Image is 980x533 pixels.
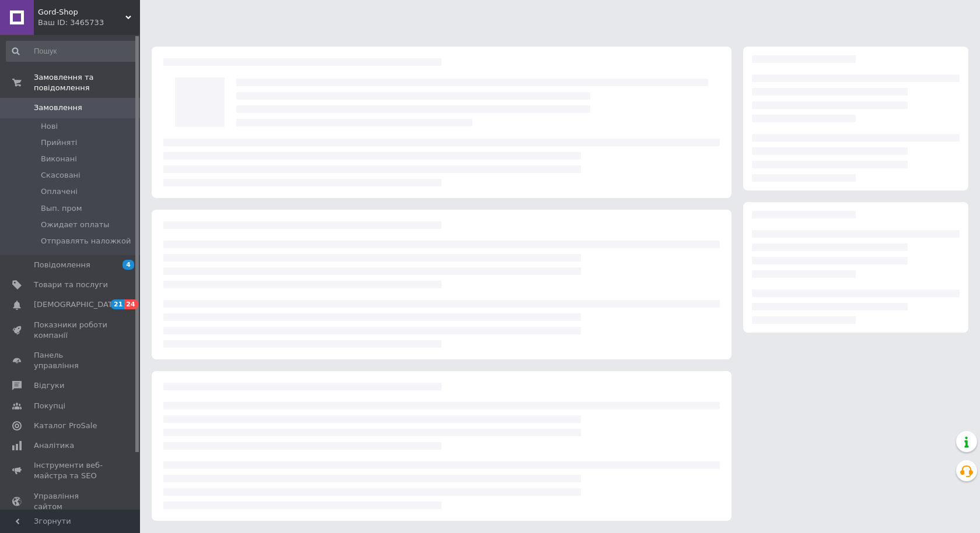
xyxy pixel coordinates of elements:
div: Ваш ID: 3465733 [38,17,140,28]
span: Покупці [34,401,65,411]
span: Інструменти веб-майстра та SEO [34,460,108,481]
span: Показники роботи компанії [34,320,108,341]
span: [DEMOGRAPHIC_DATA] [34,299,120,310]
span: Каталог ProSale [34,421,97,431]
span: Gord-Shop [38,7,125,17]
span: Управління сайтом [34,491,108,512]
span: Повідомлення [34,260,90,270]
span: 24 [124,299,138,309]
input: Пошук [6,41,138,62]
span: Прийняті [41,137,77,148]
span: Замовлення та повідомлення [34,72,140,93]
span: Замовлення [34,103,82,113]
span: Ожидает оплаты [41,220,110,230]
span: Відгуки [34,380,64,391]
span: Оплачені [41,186,78,197]
span: 4 [123,260,134,270]
span: Отправлять наложкой [41,236,131,246]
span: Товари та послуги [34,280,108,290]
span: Панель управління [34,350,108,371]
span: Вып. пром [41,203,82,214]
span: Аналітика [34,440,74,451]
span: 21 [111,299,124,309]
span: Виконані [41,154,77,164]
span: Скасовані [41,170,80,181]
span: Нові [41,121,58,132]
